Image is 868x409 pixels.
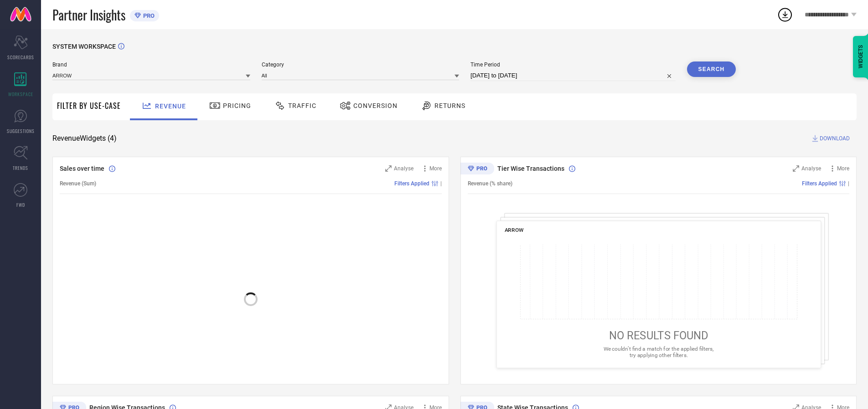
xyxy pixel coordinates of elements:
[460,163,494,176] div: Premium
[52,5,125,24] span: Partner Insights
[52,134,117,143] span: Revenue Widgets ( 4 )
[141,12,155,19] span: PRO
[837,165,849,172] span: More
[57,100,121,111] span: Filter By Use-Case
[353,102,398,109] span: Conversion
[440,180,442,187] span: |
[820,134,850,143] span: DOWNLOAD
[385,165,392,172] svg: Zoom
[801,165,821,172] span: Analyse
[848,180,849,187] span: |
[470,70,676,81] input: Select time period
[8,91,33,97] span: WORKSPACE
[777,6,793,23] div: Open download list
[468,180,512,187] span: Revenue (% share)
[394,180,429,187] span: Filters Applied
[603,346,713,358] span: We couldn’t find a match for the applied filters, try applying other filters.
[609,329,708,342] span: NO RESULTS FOUND
[16,201,25,208] span: FWD
[60,180,96,187] span: Revenue (Sum)
[262,61,460,68] span: Category
[52,61,250,68] span: Brand
[52,43,116,50] span: SYSTEM WORKSPACE
[434,102,465,109] span: Returns
[394,165,413,172] span: Analyse
[429,165,442,172] span: More
[155,102,186,110] span: Revenue
[7,128,35,134] span: SUGGESTIONS
[13,164,28,171] span: TRENDS
[504,227,523,233] span: ARROW
[288,102,316,109] span: Traffic
[687,61,736,77] button: Search
[497,165,564,172] span: Tier Wise Transactions
[223,102,251,109] span: Pricing
[60,165,104,172] span: Sales over time
[793,165,799,172] svg: Zoom
[470,61,676,68] span: Time Period
[802,180,837,187] span: Filters Applied
[7,54,34,61] span: SCORECARDS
